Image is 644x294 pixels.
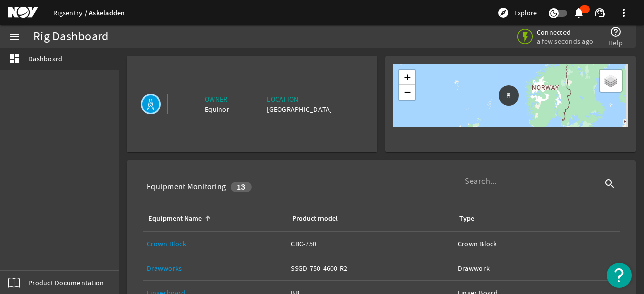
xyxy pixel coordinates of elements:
[404,71,411,83] span: +
[147,256,283,280] a: Drawworks
[147,213,279,224] div: Equipment Name
[608,38,623,48] span: Help
[594,7,606,19] mat-icon: support_agent
[604,178,616,190] i: search
[291,239,449,249] div: CBC-750
[459,213,474,224] div: Type
[205,94,229,104] div: Owner
[53,8,89,17] a: Rigsentry
[458,263,616,273] div: Drawwork
[147,232,283,256] a: Crown Block
[607,263,632,288] button: Open Resource Center
[497,7,509,19] mat-icon: explore
[292,213,338,224] div: Product model
[28,278,104,288] span: Product Documentation
[493,5,541,21] button: Explore
[399,85,415,100] a: Zoom out
[537,37,593,46] span: a few seconds ago
[514,8,537,18] span: Explore
[399,70,415,85] a: Zoom in
[147,264,182,273] a: Drawworks
[465,175,602,187] input: Search...
[267,104,332,114] div: [GEOGRAPHIC_DATA]
[458,213,612,224] div: Type
[28,54,62,64] span: Dashboard
[291,232,449,256] a: CBC-750
[8,31,20,43] mat-icon: menu
[147,182,226,192] div: Equipment Monitoring
[89,8,125,18] a: Askeladden
[231,182,252,192] div: 13
[148,213,202,224] div: Equipment Name
[33,32,108,42] div: Rig Dashboard
[147,239,186,248] a: Crown Block
[573,7,585,19] mat-icon: notifications
[458,232,616,256] a: Crown Block
[612,1,636,25] button: more_vert
[610,26,622,38] mat-icon: help_outline
[458,256,616,280] a: Drawwork
[291,256,449,280] a: SSGD-750-4600-R2
[404,86,411,99] span: −
[8,53,20,65] mat-icon: dashboard
[291,213,445,224] div: Product model
[267,94,332,104] div: Location
[600,70,622,92] a: Layers
[205,104,229,114] div: Equinor
[291,263,449,273] div: SSGD-750-4600-R2
[537,28,593,37] span: Connected
[458,239,616,249] div: Crown Block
